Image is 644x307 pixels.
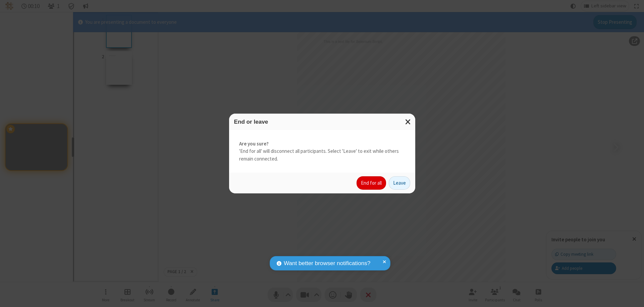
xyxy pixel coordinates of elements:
[239,140,405,148] strong: Are you sure?
[234,119,410,125] h3: End or leave
[229,130,415,173] div: 'End for all' will disconnect all participants. Select 'Leave' to exit while others remain connec...
[389,176,410,190] button: Leave
[401,114,415,130] button: Close modal
[357,176,386,190] button: End for all
[284,259,370,268] span: Want better browser notifications?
